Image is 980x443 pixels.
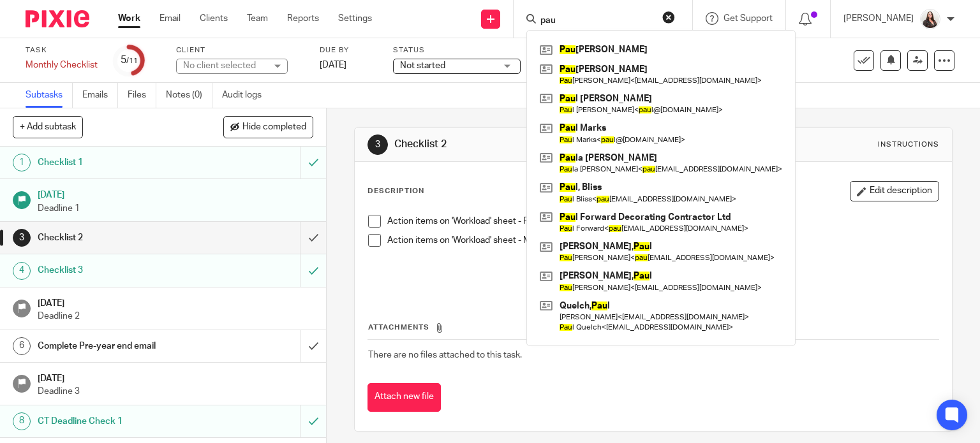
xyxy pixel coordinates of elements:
[247,12,268,25] a: Team
[38,261,204,280] h1: Checklist 3
[387,215,939,228] p: Action items on 'Workload' sheet - PR, including request accounts (update accounts task)
[183,59,266,72] div: No client selected
[121,53,138,68] div: 5
[338,12,372,25] a: Settings
[13,412,31,430] div: 8
[222,83,271,108] a: Audit logs
[920,9,940,29] img: 2022.jpg
[393,45,521,55] label: Status
[367,186,424,196] p: Description
[368,324,429,331] span: Attachments
[176,45,304,55] label: Client
[26,45,98,55] label: Task
[13,262,31,280] div: 4
[878,140,939,150] div: Instructions
[367,383,441,412] button: Attach new file
[13,229,31,247] div: 3
[26,59,98,71] div: Monthly Checklist
[38,294,313,310] h1: [DATE]
[38,310,313,323] p: Deadline 2
[82,83,118,108] a: Emails
[38,202,313,215] p: Deadline 1
[320,45,377,55] label: Due by
[128,83,156,108] a: Files
[368,351,522,359] span: There are no files attached to this task.
[38,228,204,247] h1: Checklist 2
[200,12,228,25] a: Clients
[38,385,313,398] p: Deadline 3
[13,337,31,355] div: 6
[539,15,654,27] input: Search
[13,154,31,171] div: 1
[13,116,83,138] button: + Add subtask
[38,153,204,172] h1: Checklist 1
[118,12,140,25] a: Work
[38,412,204,431] h1: CT Deadline Check 1
[320,61,346,69] span: [DATE]
[26,10,89,27] img: Pixie
[724,14,773,23] span: Get Support
[367,134,388,155] div: 3
[242,122,306,133] span: Hide completed
[387,234,939,247] p: Action items on 'Workload' sheet - MS, including request accounts (update accounts task)
[400,61,445,70] span: Not started
[38,337,204,356] h1: Complete Pre-year end email
[394,138,680,151] h1: Checklist 2
[166,83,212,108] a: Notes (0)
[126,57,138,64] small: /11
[38,185,313,201] h1: [DATE]
[287,12,319,25] a: Reports
[38,369,313,385] h1: [DATE]
[843,12,914,25] p: [PERSON_NAME]
[26,83,73,108] a: Subtasks
[662,11,675,24] button: Clear
[223,116,313,138] button: Hide completed
[160,12,181,25] a: Email
[850,181,939,201] button: Edit description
